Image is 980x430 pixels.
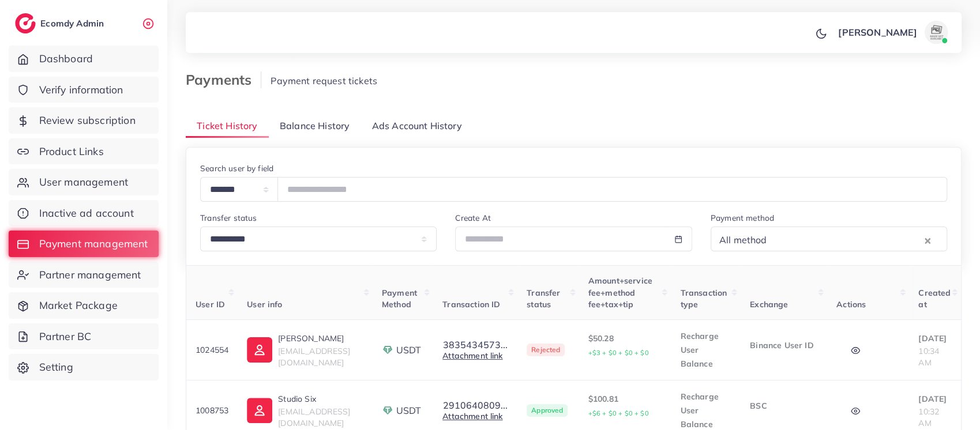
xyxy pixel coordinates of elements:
[588,409,649,417] small: +$6 + $0 + $0 + $0
[711,227,947,251] div: Search for option
[196,343,228,357] p: 1024554
[278,331,363,345] p: [PERSON_NAME]
[271,75,377,86] span: Payment request tickets
[750,399,818,413] p: BSC
[9,231,159,257] a: Payment management
[39,267,141,282] span: Partner management
[527,288,560,310] span: Transfer status
[442,411,502,421] a: Attachment link
[588,276,652,310] span: Amount+service fee+method fee+tax+tip
[382,344,393,356] img: payment
[39,113,136,128] span: Review subscription
[836,299,866,310] span: Actions
[278,406,350,428] span: [EMAIL_ADDRESS][DOMAIN_NAME]
[40,18,107,29] h2: Ecomdy Admin
[9,292,159,319] a: Market Package
[9,46,159,72] a: Dashboard
[200,163,273,174] label: Search user by field
[39,329,92,344] span: Partner BC
[770,231,922,249] input: Search for option
[9,169,159,195] a: User management
[588,392,662,420] p: $100.81
[396,404,422,417] span: USDT
[9,138,159,165] a: Product Links
[396,344,422,357] span: USDT
[247,337,272,363] img: ic-user-info.36bf1079.svg
[442,299,500,310] span: Transaction ID
[9,323,159,350] a: Partner BC
[925,21,948,44] img: avatar
[39,206,134,221] span: Inactive ad account
[918,346,939,368] span: 10:34 AM
[15,13,36,33] img: logo
[711,212,774,224] label: Payment method
[9,262,159,288] a: Partner management
[9,107,159,134] a: Review subscription
[186,71,261,88] h3: Payments
[918,406,939,428] span: 10:32 AM
[39,298,118,313] span: Market Package
[280,119,350,133] span: Balance History
[442,350,502,361] a: Attachment link
[832,21,952,44] a: [PERSON_NAME]avatar
[39,144,104,159] span: Product Links
[196,299,225,310] span: User ID
[39,175,128,190] span: User management
[750,299,788,310] span: Exchange
[527,344,565,356] span: Rejected
[455,212,490,224] label: Create At
[527,404,568,417] span: Approved
[200,212,257,224] label: Transfer status
[588,331,662,360] p: $50.28
[197,119,257,133] span: Ticket History
[39,82,123,97] span: Verify information
[717,232,769,249] span: All method
[588,349,649,357] small: +$3 + $0 + $0 + $0
[750,338,818,352] p: Binance User ID
[39,360,73,375] span: Setting
[247,398,272,423] img: ic-user-info.36bf1079.svg
[918,331,952,345] p: [DATE]
[442,400,508,410] button: 2910640809...
[925,233,930,247] button: Clear Selected
[918,392,952,406] p: [DATE]
[680,329,731,371] p: Recharge User Balance
[918,288,951,310] span: Created at
[9,354,159,380] a: Setting
[278,392,363,406] p: Studio Six
[442,340,508,350] button: 3835434573...
[9,77,159,103] a: Verify information
[838,25,917,39] p: [PERSON_NAME]
[680,288,727,310] span: Transaction type
[247,299,282,310] span: User info
[9,200,159,227] a: Inactive ad account
[196,403,228,417] p: 1008753
[382,288,417,310] span: Payment Method
[278,346,350,368] span: [EMAIL_ADDRESS][DOMAIN_NAME]
[39,51,93,66] span: Dashboard
[372,119,462,133] span: Ads Account History
[39,236,148,251] span: Payment management
[15,13,107,33] a: logoEcomdy Admin
[382,405,393,416] img: payment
